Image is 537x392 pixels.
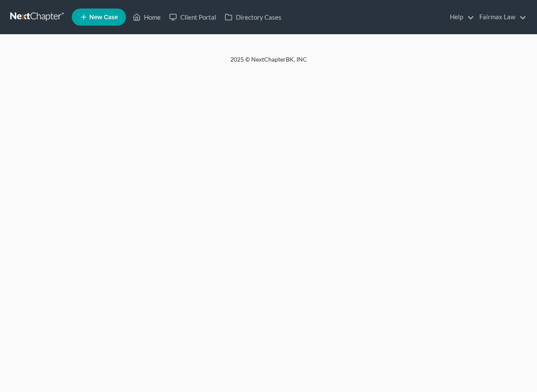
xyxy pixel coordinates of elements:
[165,9,220,25] a: Client Portal
[446,9,474,25] a: Help
[129,9,165,25] a: Home
[72,9,126,26] new-legal-case-button: New Case
[220,9,286,25] a: Directory Cases
[475,9,526,25] a: Fairmax Law
[25,55,512,71] div: 2025 © NextChapterBK, INC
